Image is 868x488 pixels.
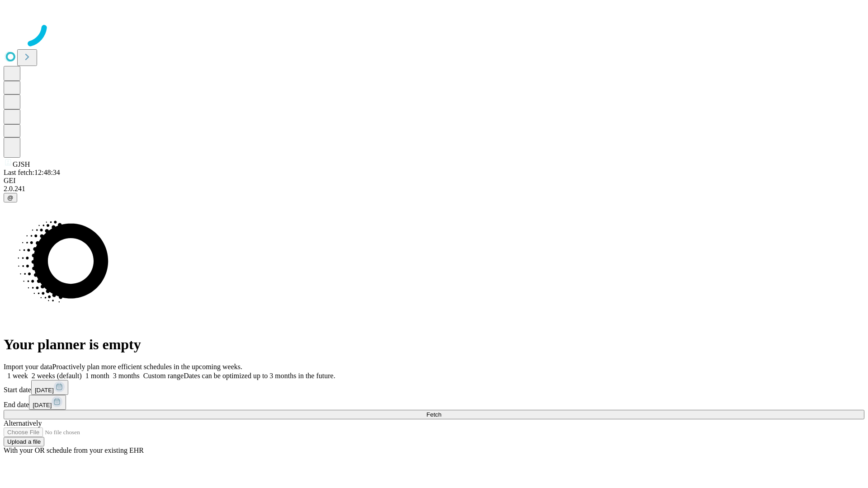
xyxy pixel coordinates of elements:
[13,160,30,168] span: GJSH
[4,410,864,419] button: Fetch
[31,380,68,395] button: [DATE]
[4,437,44,446] button: Upload a file
[4,169,60,176] span: Last fetch: 12:48:34
[4,395,864,410] div: End date
[52,363,242,371] span: Proactively plan more efficient schedules in the upcoming weeks.
[29,395,66,410] button: [DATE]
[4,185,864,193] div: 2.0.241
[35,387,54,394] span: [DATE]
[184,372,335,380] span: Dates can be optimized up to 3 months in the future.
[33,402,52,408] span: [DATE]
[4,446,144,454] span: With your OR schedule from your existing EHR
[4,419,42,427] span: Alternatively
[113,372,140,380] span: 3 months
[4,380,864,395] div: Start date
[4,336,864,353] h1: Your planner is empty
[85,372,109,380] span: 1 month
[32,372,82,380] span: 2 weeks (default)
[4,193,17,202] button: @
[7,194,14,201] span: @
[7,372,28,380] span: 1 week
[4,363,52,371] span: Import your data
[426,411,441,418] span: Fetch
[4,177,864,185] div: GEI
[143,372,184,380] span: Custom range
